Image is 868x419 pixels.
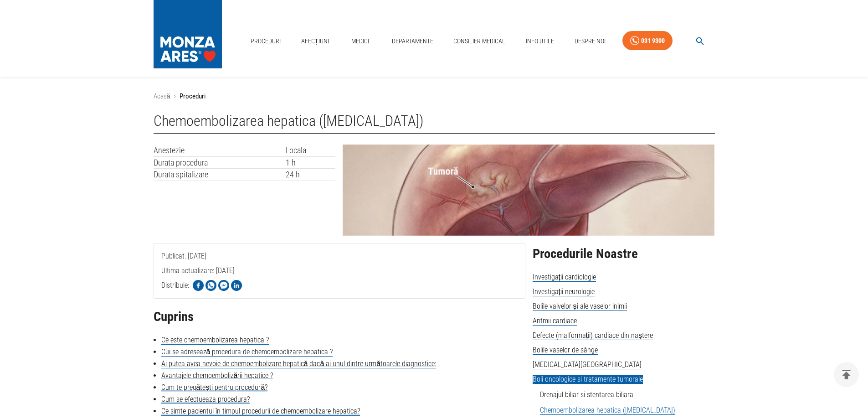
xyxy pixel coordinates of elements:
[622,31,673,51] a: 031 9300
[161,395,250,404] a: Cum se efectueaza procedura?
[533,247,715,261] h2: Procedurile Noastre
[154,145,286,156] td: Anestezie
[346,32,375,51] a: Medici
[174,91,176,102] li: ›
[571,32,609,51] a: Despre Noi
[154,156,286,169] td: Durata procedura
[161,280,189,291] p: Distribuie:
[247,32,284,51] a: Proceduri
[154,169,286,181] td: Durata spitalizare
[450,32,509,51] a: Consilier Medical
[533,273,596,282] span: Investigații cardiologie
[533,316,577,326] span: Aritmii cardiace
[533,331,653,340] span: Defecte (malformații) cardiace din naștere
[154,310,525,324] h2: Cuprins
[533,346,598,355] span: Bolile vaselor de sânge
[231,280,242,291] img: Share on LinkedIn
[286,145,335,156] td: Locala
[154,91,715,102] nav: breadcrumb
[193,280,204,291] img: Share on Facebook
[834,362,859,387] button: delete
[161,347,333,357] a: Cui se adresează procedura de chemoembolizare hepatica ?
[161,359,437,368] a: Ai putea avea nevoie de chemoembolizare hepatică dacă ai unul dintre următoarele diagnostice:
[154,92,170,100] a: Acasă
[540,406,675,415] a: Chemoembolizarea hepatica ([MEDICAL_DATA])
[533,360,642,369] span: [MEDICAL_DATA][GEOGRAPHIC_DATA]
[533,375,643,384] span: Boli oncologice si tratamente tumorale
[298,32,333,51] a: Afecțiuni
[161,252,206,297] span: Publicat: [DATE]
[161,371,273,380] a: Avantajele chemoembolizării hepatice ?
[205,280,216,291] img: Share on WhatsApp
[540,390,633,399] a: Drenajul biliar si stentarea biliara
[180,91,205,102] p: Proceduri
[343,145,714,236] img: Chemoembolizarea hepatica (TACE) | MONZA ARES
[286,169,335,181] td: 24 h
[286,156,335,169] td: 1 h
[533,287,595,296] span: Investigații neurologie
[161,266,235,311] span: Ultima actualizare: [DATE]
[533,302,627,311] span: Bolile valvelor și ale vaselor inimii
[161,383,268,392] a: Cum te pregătești pentru procedură?
[161,407,360,416] a: Ce simte pacientul în timpul procedurii de chemoembolizare hepatica?
[154,113,715,134] h1: Chemoembolizarea hepatica ([MEDICAL_DATA])
[522,32,558,51] a: Info Utile
[388,32,437,51] a: Departamente
[218,280,229,291] img: Share on Facebook Messenger
[641,35,665,47] div: 031 9300
[161,336,269,345] a: Ce este chemoembolizarea hepatica ?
